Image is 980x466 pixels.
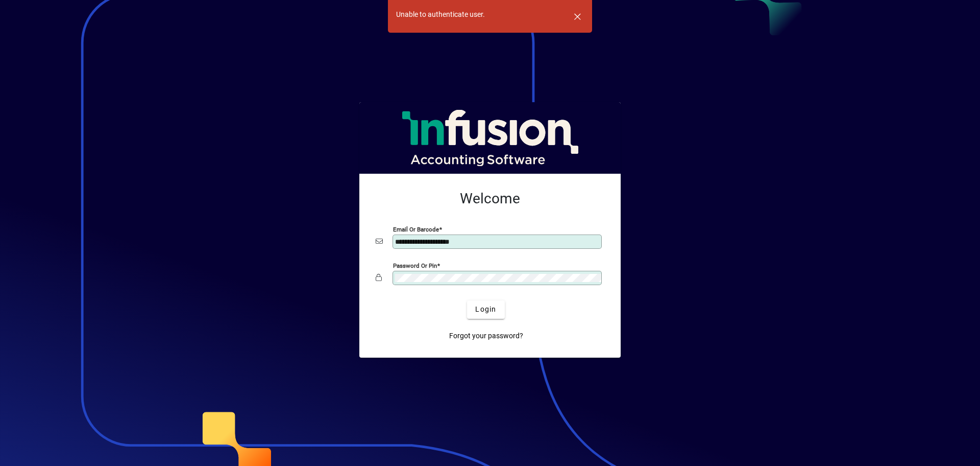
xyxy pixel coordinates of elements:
[393,262,437,269] mat-label: Password or Pin
[449,331,523,341] span: Forgot your password?
[445,327,527,345] a: Forgot your password?
[475,304,496,315] span: Login
[396,9,485,20] div: Unable to authenticate user.
[467,300,504,319] button: Login
[565,4,590,29] button: Dismiss
[393,225,439,232] mat-label: Email or Barcode
[376,190,604,207] h2: Welcome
